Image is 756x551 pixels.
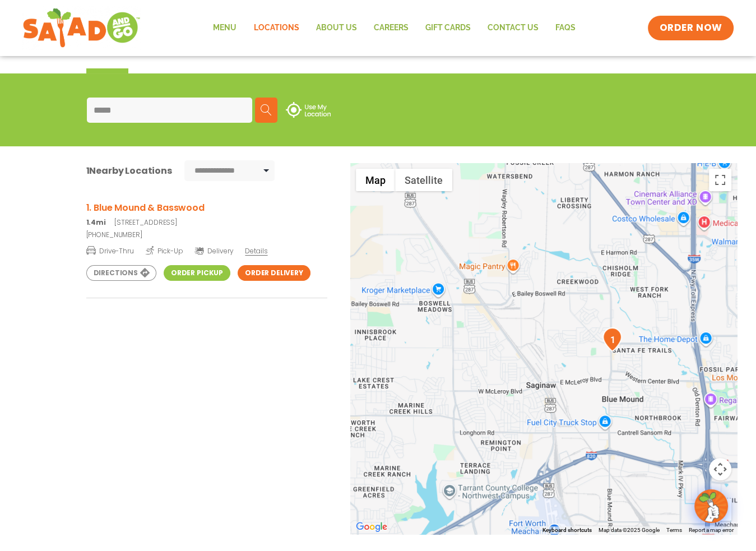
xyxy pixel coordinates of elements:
[86,164,172,178] div: Nearby Locations
[86,201,327,215] h3: 1. Blue Mound & Basswood
[542,526,592,534] button: Keyboard shortcuts
[689,527,734,533] a: Report a map error
[86,242,327,256] a: Drive-Thru Pick-Up Delivery Details
[22,6,141,50] img: new-SAG-logo-768×292
[86,265,156,281] a: Directions
[205,15,245,41] a: Menu
[365,15,416,41] a: Careers
[86,217,327,228] p: [STREET_ADDRESS]
[205,15,583,41] nav: Menu
[546,15,583,41] a: FAQs
[86,217,106,227] strong: 1.4mi
[238,265,310,281] a: Order Delivery
[353,520,390,534] a: Open this area in Google Maps (opens a new window)
[261,104,272,115] img: search.svg
[602,327,622,351] div: 1
[599,527,660,533] span: Map data ©2025 Google
[659,21,722,35] span: ORDER NOW
[245,15,307,41] a: Locations
[356,169,395,191] button: Show street map
[395,169,452,191] button: Show satellite imagery
[307,15,365,41] a: About Us
[666,527,682,533] a: Terms (opens in new tab)
[146,245,183,256] span: Pick-Up
[695,490,727,522] img: wpChatIcon
[86,201,327,228] a: 1. Blue Mound & Basswood 1.4mi[STREET_ADDRESS]
[648,16,733,40] a: ORDER NOW
[479,15,546,41] a: Contact Us
[353,520,390,534] img: Google
[164,265,230,281] a: Order Pickup
[416,15,479,41] a: GIFT CARDS
[286,102,331,118] img: use-location.svg
[86,245,134,256] span: Drive-Thru
[245,246,267,256] span: Details
[709,458,731,480] button: Map camera controls
[86,164,90,177] span: 1
[709,169,731,191] button: Toggle fullscreen view
[86,230,327,240] a: [PHONE_NUMBER]
[194,246,233,256] span: Delivery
